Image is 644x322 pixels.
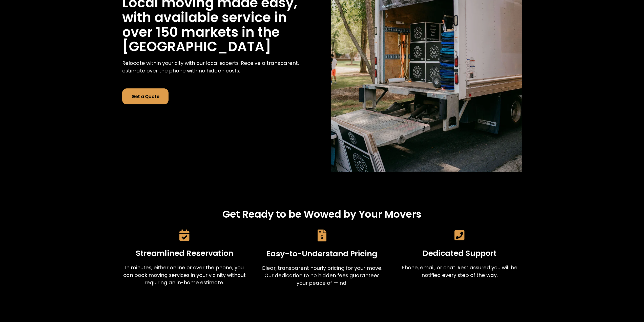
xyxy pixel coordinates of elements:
[122,60,313,74] p: Relocate within your city with our local experts. Receive a transparent, estimate over the phone ...
[266,249,377,259] h3: Easy-to-Understand Pricing
[260,264,384,287] p: Clear, transparent hourly pricing for your move. Our dedication to no hidden fees guarantees your...
[136,248,233,258] h3: Streamlined Reservation
[122,88,168,104] a: Get a Quote
[398,264,522,279] p: Phone, email, or chat. Rest assured you will be notified every step of the way.
[122,264,246,287] p: In minutes, either online or over the phone, you can book moving services in your vicinity withou...
[423,248,496,258] h3: Dedicated Support
[122,208,522,221] h2: Get Ready to be Wowed by Your Movers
